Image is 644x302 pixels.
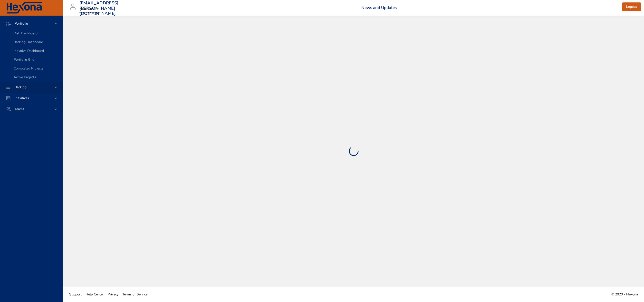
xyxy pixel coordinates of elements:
div: Raintree [79,5,100,13]
a: News and Updates [361,5,397,10]
span: Support [69,292,82,297]
span: Backlog [11,85,30,89]
span: Logout [626,4,637,10]
a: Support [67,289,84,300]
span: Active Projects [14,75,36,79]
a: Privacy [106,289,120,300]
span: Backlog Dashboard [14,40,43,44]
h3: [EMAIL_ADDRESS][PERSON_NAME][DOMAIN_NAME] [79,0,119,16]
span: Initiative Dashboard [14,49,44,53]
span: Terms of Service [122,292,147,297]
span: Teams [11,107,28,111]
span: Completed Projects [14,66,43,71]
span: Initiatives [11,96,33,100]
a: Terms of Service [120,289,149,300]
span: Portfolio Grid [14,57,34,62]
span: Help Center [86,292,104,297]
span: Portfolio [11,21,32,26]
button: Logout [622,2,641,11]
span: Risk Dashboard [14,31,38,36]
span: © 2020 - Hexona [612,292,638,297]
a: Help Center [84,289,106,300]
img: Hexona [6,2,42,14]
span: Privacy [108,292,118,297]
